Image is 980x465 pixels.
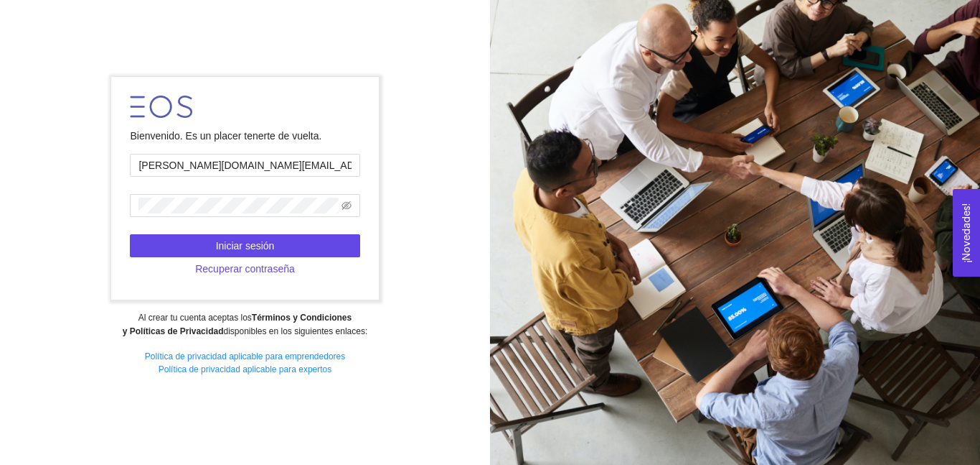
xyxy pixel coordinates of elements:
[130,263,359,275] a: Recuperar contraseña
[130,128,359,144] div: Bienvenido. Es un placer tenerte de vuelta.
[341,201,352,211] span: eye-invisible
[9,311,480,339] div: Al crear tu cuenta aceptas los disponibles en los siguientes enlaces:
[123,313,352,336] strong: Términos y Condiciones y Políticas de Privacidad
[130,96,192,118] img: LOGO
[195,261,295,277] span: Recuperar contraseña
[953,189,980,277] button: Open Feedback Widget
[130,154,359,177] input: Correo electrónico
[216,238,275,254] span: Iniciar sesión
[159,364,331,374] a: Política de privacidad aplicable para expertos
[130,257,359,280] button: Recuperar contraseña
[130,234,359,257] button: Iniciar sesión
[145,351,346,362] a: Política de privacidad aplicable para emprendedores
